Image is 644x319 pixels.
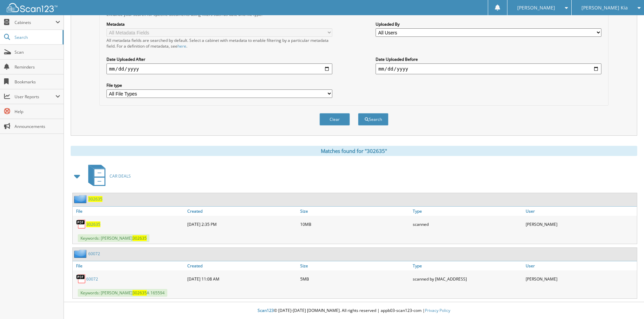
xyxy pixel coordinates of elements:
[186,261,299,270] a: Created
[319,113,350,126] button: Clear
[106,56,332,62] label: Date Uploaded After
[106,63,332,74] input: start
[15,49,60,55] span: Scan
[524,272,637,286] div: [PERSON_NAME]
[517,6,555,10] span: [PERSON_NAME]
[376,63,601,74] input: end
[581,6,628,10] span: [PERSON_NAME] Kia
[411,272,524,286] div: scanned by [MAC_ADDRESS]
[71,146,637,156] div: Matches found for "302635"
[7,3,57,12] img: scan123-logo-white.svg
[76,219,86,229] img: PDF.png
[15,124,60,129] span: Announcements
[425,308,450,313] a: Privacy Policy
[86,221,100,227] a: 302635
[411,261,524,270] a: Type
[73,207,186,216] a: File
[78,289,167,297] span: Keywords: [PERSON_NAME] A 165594
[411,217,524,231] div: scanned
[177,43,186,49] a: here
[133,290,147,296] span: 302635
[15,79,60,85] span: Bookmarks
[88,196,102,202] a: 302635
[74,249,88,258] img: folder2.png
[299,207,411,216] a: Size
[376,21,601,27] label: Uploaded By
[106,37,332,49] div: All metadata fields are searched by default. Select a cabinet with metadata to enable filtering b...
[86,276,98,282] a: 60072
[133,235,147,241] span: 302635
[15,34,59,40] span: Search
[299,217,411,231] div: 10MB
[88,251,100,257] a: 60072
[524,217,637,231] div: [PERSON_NAME]
[376,56,601,62] label: Date Uploaded Before
[524,261,637,270] a: User
[106,82,332,88] label: File type
[73,261,186,270] a: File
[15,64,60,70] span: Reminders
[76,274,86,284] img: PDF.png
[15,94,55,100] span: User Reports
[524,207,637,216] a: User
[64,302,644,319] div: © [DATE]-[DATE] [DOMAIN_NAME]. All rights reserved | appb03-scan123-com |
[84,163,131,189] a: CAR DEALS
[15,20,55,25] span: Cabinets
[299,272,411,286] div: 5MB
[106,21,332,27] label: Metadata
[186,272,299,286] div: [DATE] 11:08 AM
[110,173,131,179] span: CAR DEALS
[74,195,88,203] img: folder2.png
[78,234,149,242] span: Keywords: [PERSON_NAME]
[186,207,299,216] a: Created
[411,207,524,216] a: Type
[299,261,411,270] a: Size
[358,113,388,126] button: Search
[186,217,299,231] div: [DATE] 2:35 PM
[258,308,274,313] span: Scan123
[15,109,60,114] span: Help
